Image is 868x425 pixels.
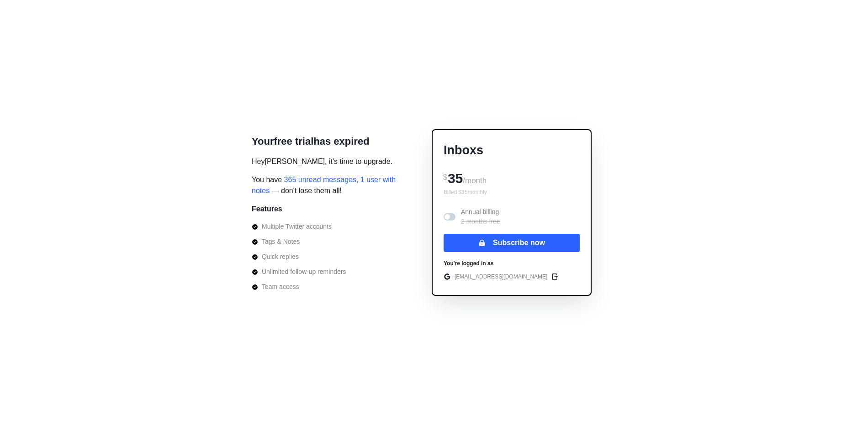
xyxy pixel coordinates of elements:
p: [EMAIL_ADDRESS][DOMAIN_NAME] [455,273,547,281]
button: edit [549,271,560,282]
p: Features [252,204,282,215]
li: Tags & Notes [252,237,346,247]
p: You're logged in as [444,259,493,268]
span: 365 unread messages, 1 user with notes [252,176,396,194]
li: Quick replies [252,252,346,262]
p: Inboxs [444,141,580,160]
li: Team access [252,282,346,292]
p: Billed $ 35 monthly [444,188,580,196]
button: Subscribe now [444,234,580,252]
div: 35 [444,167,580,188]
p: 2 months free [461,217,500,226]
p: Your free trial has expired [252,134,370,149]
li: Unlimited follow-up reminders [252,267,346,277]
span: /month [463,176,487,185]
p: Hey [PERSON_NAME] , it's time to upgrade. [252,156,392,167]
li: Multiple Twitter accounts [252,222,346,231]
p: Annual billing [461,207,500,226]
span: You have — don't lose them all! [252,174,407,196]
span: $ [443,173,447,181]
